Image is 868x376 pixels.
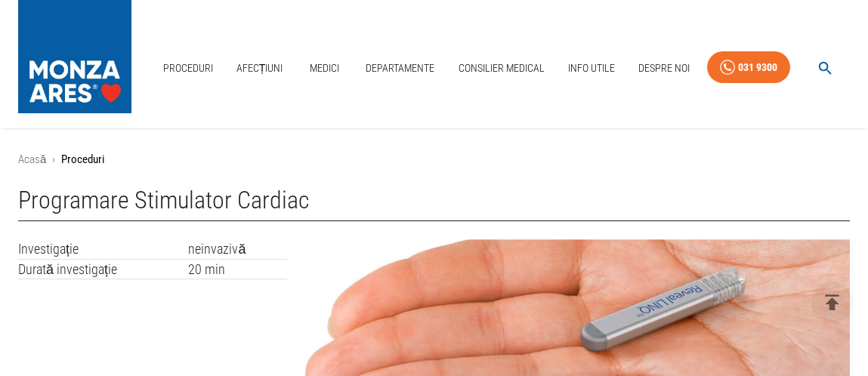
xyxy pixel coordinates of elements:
td: Durată investigație [18,259,188,279]
div: 031 9300 [738,58,777,77]
a: Proceduri [157,53,219,84]
li: › [52,151,55,168]
button: delete [811,282,853,323]
nav: breadcrumb [18,151,850,168]
td: Investigație [18,239,188,259]
a: Afecțiuni [230,53,289,84]
a: Medici [300,53,348,84]
a: 031 9300 [707,51,790,84]
td: neinvazivă [188,239,287,259]
p: Proceduri [61,151,104,168]
h1: Programare Stimulator Cardiac [18,186,850,221]
a: Consilier Medical [453,53,551,84]
a: Acasă [18,153,46,166]
td: 20 min [188,259,287,279]
a: Info Utile [562,53,621,84]
a: Despre Noi [632,53,696,84]
a: Departamente [360,53,440,84]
